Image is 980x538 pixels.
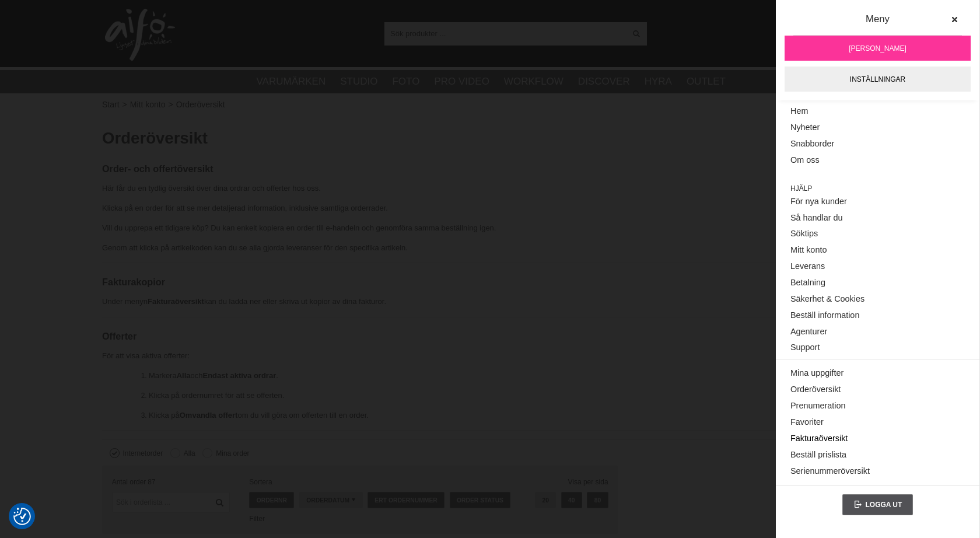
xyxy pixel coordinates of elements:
p: För att visa aktiva offerter: [102,350,878,362]
a: Order Status [450,492,511,508]
a: Varumärken [257,74,326,89]
div: Meny [793,12,962,36]
a: Orderdatum [299,492,363,508]
strong: Endast aktiva ordrar [203,371,276,380]
strong: Alla [177,371,191,380]
a: För nya kunder [790,194,965,210]
span: Visa per sida [568,477,608,487]
img: logo.png [105,9,175,61]
a: Hyra [645,74,672,89]
a: Foto [392,74,419,89]
span: Hjälp [790,183,965,194]
button: Samtyckesinställningar [13,506,31,527]
span: Sortera [249,477,515,487]
a: Mina uppgifter [790,365,965,382]
p: Genom att klicka på artikelkoden kan du se alla gjorda leveranser för den specifika artikeln. [102,242,878,254]
p: Här får du en tydlig översikt över dina ordrar och offerter hos oss. [102,183,878,195]
a: Inställningar [785,67,971,92]
a: Snabborder [790,136,965,152]
a: Nyheter [790,120,965,136]
a: Söktips [790,226,965,242]
a: 40 [561,492,582,508]
a: Logga ut [842,494,914,515]
a: Betalning [790,275,965,291]
a: Agenturer [790,324,965,340]
a: Säkerhet & Cookies [790,291,965,308]
a: Support [790,340,965,356]
span: > [123,99,127,111]
h3: Offerter [102,330,878,343]
label: Alla [180,449,195,457]
h1: Orderöversikt [102,127,878,150]
a: Workflow [504,74,563,89]
a: Prenumeration [790,398,965,414]
div: Filter [249,513,515,524]
p: Vill du upprepa ett tidigare köp? Du kan enkelt kopiera en order till e-handeln och genomföra sam... [102,222,878,235]
a: Leverans [790,258,965,275]
a: Studio [340,74,377,89]
a: Discover [578,74,630,89]
a: Hem [790,103,965,120]
a: Favoriter [790,414,965,431]
span: [PERSON_NAME] [849,43,907,54]
a: Om oss [790,152,965,169]
p: Klicka på om du vill göra om offerten till en order. [149,410,878,422]
a: Beställ information [790,308,965,324]
div: Antal order [112,477,230,487]
strong: Fakturaöversikt [148,297,204,306]
a: Mitt konto [790,242,965,258]
span: > [168,99,173,111]
a: 80 [587,492,608,508]
span: Orderöversikt [176,99,225,111]
p: Under menyn kan du ladda ner eller skriva ut kopior av dina fakturor. [102,296,878,308]
a: Ordernr [249,492,294,508]
a: Fakturaöversikt [790,431,965,447]
a: 20 [535,492,556,508]
a: Start [102,99,120,111]
input: Sök i orderlista ... [112,492,230,513]
label: Mina order [212,449,249,457]
img: Revisit consent button [13,508,31,525]
a: Ert ordernummer [367,492,444,508]
a: Pro Video [434,74,489,89]
p: Klicka på ordernumret för att se offerten. [149,390,878,402]
a: Så handlar du [790,209,965,226]
span: Orderdatum [306,497,349,504]
a: Orderöversikt [790,382,965,398]
span: Logga ut [865,501,902,509]
h3: Order- och offertöversikt [102,162,878,176]
span: Mitt konto [130,99,166,111]
p: Klicka på en order för att se mer detaljerad information, inklusive samtliga orderrader. [102,202,878,215]
p: Markera och . [149,370,878,382]
a: Outlet [687,74,726,89]
a: Beställ prislista [790,447,965,463]
a: Serienummeröversikt [790,463,965,479]
a: Filtrera [209,492,230,513]
input: Sök produkter ... [384,25,625,42]
span: 87 [148,477,155,487]
strong: Omvandla offert [180,411,238,420]
label: Internetorder [120,449,163,457]
h3: Fakturakopior [102,275,878,289]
